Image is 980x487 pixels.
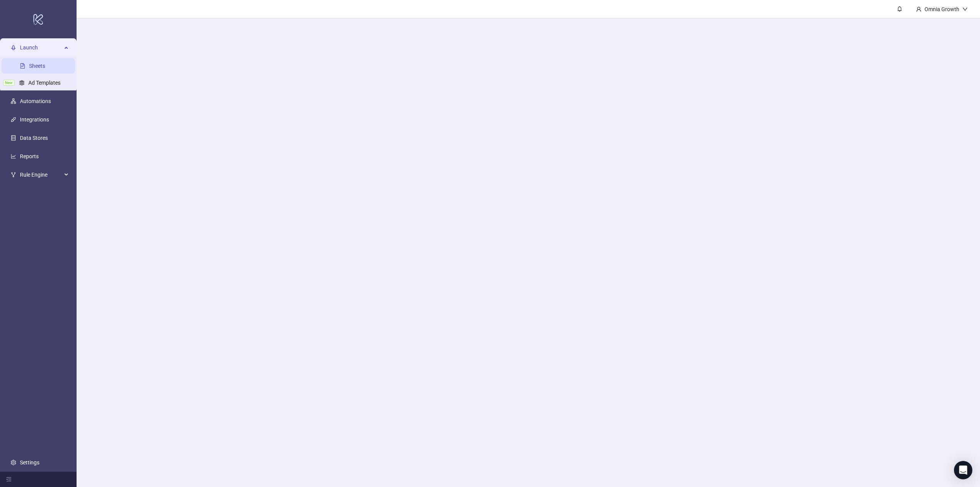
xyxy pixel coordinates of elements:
div: Omnia Growth [921,5,962,13]
a: Data Stores [20,135,48,141]
span: rocket [11,45,16,50]
span: down [962,7,968,12]
span: bell [897,6,902,11]
span: Launch [20,40,62,55]
a: Ad Templates [28,80,60,86]
div: Open Intercom Messenger [954,461,972,479]
span: user [916,7,921,12]
span: Rule Engine [20,167,62,182]
a: Sheets [29,63,45,69]
span: menu-fold [6,477,11,482]
a: Automations [20,98,51,104]
span: fork [11,172,16,177]
a: Reports [20,153,39,159]
a: Integrations [20,116,49,123]
a: Settings [20,459,39,466]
